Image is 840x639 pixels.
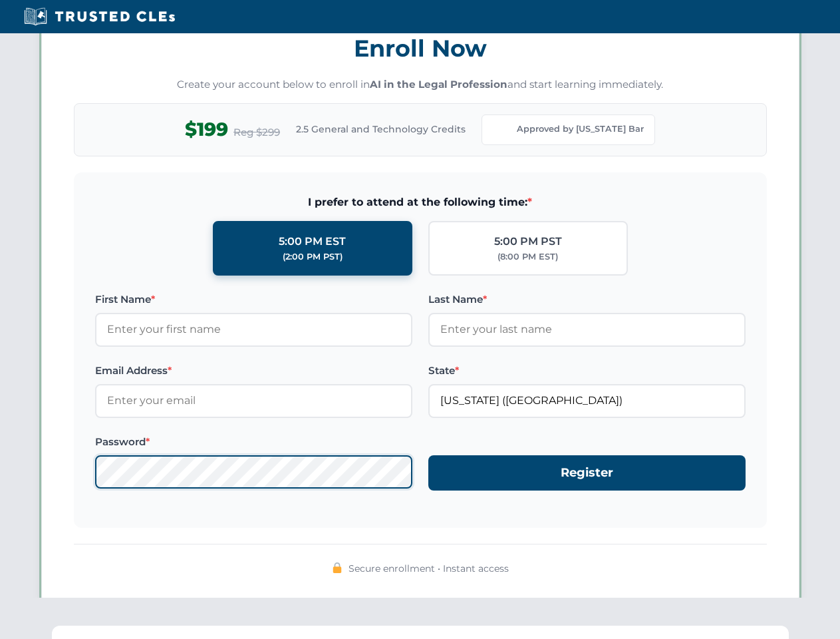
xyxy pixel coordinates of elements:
input: Enter your last name [428,313,746,346]
div: 5:00 PM PST [494,233,562,250]
input: Florida (FL) [428,384,746,417]
label: Password [95,434,412,450]
label: Email Address [95,363,412,379]
input: Enter your first name [95,313,412,346]
label: First Name [95,292,412,308]
label: Last Name [428,292,746,308]
p: Create your account below to enroll in and start learning immediately. [74,77,767,93]
label: State [428,363,746,379]
span: Reg $299 [233,124,280,140]
div: (2:00 PM PST) [283,250,343,264]
img: 🔒 [332,562,343,573]
strong: AI in the Legal Profession [370,78,507,91]
img: Florida Bar [493,120,511,139]
span: I prefer to attend at the following time: [95,194,746,211]
input: Enter your email [95,384,412,417]
span: $199 [185,114,228,144]
span: Secure enrollment • Instant access [349,561,509,576]
img: Trusted CLEs [20,7,179,27]
div: (8:00 PM EST) [497,250,558,264]
h3: Enroll Now [74,27,767,69]
span: 2.5 General and Technology Credits [296,122,466,136]
div: 5:00 PM EST [279,233,346,250]
span: Approved by [US_STATE] Bar [517,122,644,136]
button: Register [428,455,746,491]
